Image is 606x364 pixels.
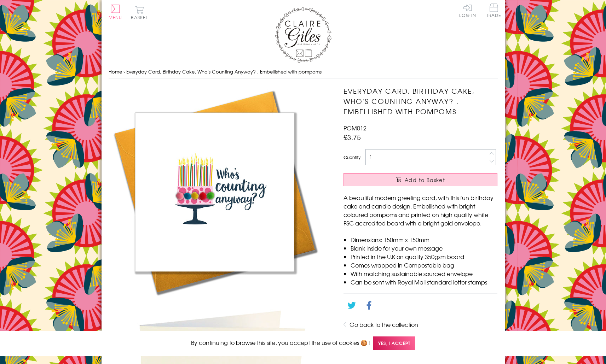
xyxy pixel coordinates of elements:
[275,7,331,63] img: Claire Giles Greetings Cards
[130,6,149,19] button: Basket
[344,132,361,142] span: £3.75
[486,4,501,19] a: Trade
[373,336,415,350] span: Yes, I accept
[109,14,122,20] span: Menu
[109,86,321,298] img: Everyday Card, Birthday Cake, Who's Counting Anyway? , Embellished with pompoms
[344,124,367,132] span: POM012
[351,252,497,261] li: Printed in the U.K on quality 350gsm board
[350,320,418,329] a: Go back to the collection
[459,4,476,17] a: Log In
[109,5,122,19] button: Menu
[344,154,360,160] label: Quantity
[351,278,497,286] li: Can be sent with Royal Mail standard letter stamps
[351,269,497,278] li: With matching sustainable sourced envelope
[405,176,445,183] span: Add to Basket
[109,68,122,75] a: Home
[351,235,497,244] li: Dimensions: 150mm x 150mm
[351,244,497,252] li: Blank inside for your own message
[123,68,125,75] span: ›
[109,65,498,79] nav: breadcrumbs
[126,68,322,75] span: Everyday Card, Birthday Cake, Who's Counting Anyway? , Embellished with pompoms
[351,261,497,269] li: Comes wrapped in Compostable bag
[344,173,497,186] button: Add to Basket
[344,193,497,227] p: A beautiful modern greeting card, with this fun birthday cake and candle design. Embellished with...
[344,86,497,116] h1: Everyday Card, Birthday Cake, Who's Counting Anyway? , Embellished with pompoms
[486,4,501,17] span: Trade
